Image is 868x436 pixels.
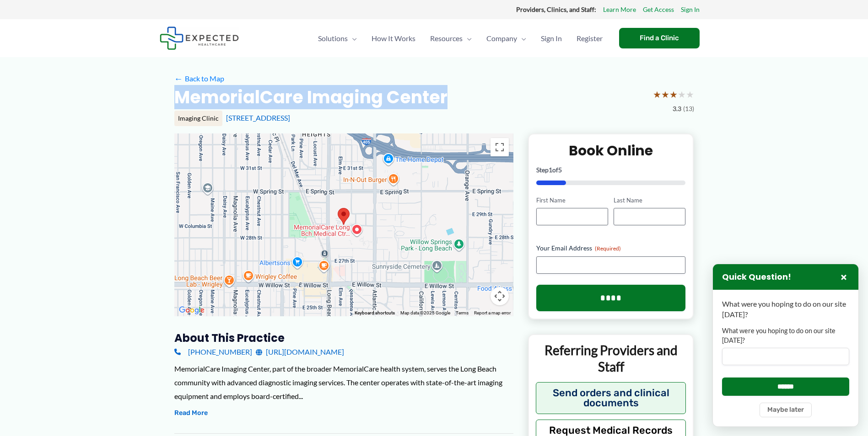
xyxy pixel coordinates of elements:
[430,22,463,54] span: Resources
[174,345,252,359] a: [PHONE_NUMBER]
[400,310,450,315] span: Map data ©2025 Google
[226,113,290,122] a: [STREET_ADDRESS]
[541,22,562,54] span: Sign In
[653,86,661,103] span: ★
[177,304,207,316] img: Google
[479,22,534,54] a: CompanyMenu Toggle
[536,196,608,205] label: First Name
[318,22,348,54] span: Solutions
[558,166,562,174] span: 5
[683,103,694,115] span: (13)
[722,272,791,282] h3: Quick Question!
[372,22,415,54] span: How It Works
[536,244,686,253] label: Your Email Address
[516,5,596,13] strong: Providers, Clinics, and Staff:
[256,345,344,359] a: [URL][DOMAIN_NAME]
[678,86,686,103] span: ★
[577,22,603,54] span: Register
[838,271,849,282] button: Close
[491,287,509,305] button: Map camera controls
[364,22,423,54] a: How It Works
[619,28,700,48] a: Find a Clinic
[177,304,207,316] a: Open this area in Google Maps (opens a new window)
[760,403,812,417] button: Maybe later
[603,4,636,16] a: Learn More
[536,142,686,160] h2: Book Online
[474,310,511,315] a: Report a map error
[486,22,517,54] span: Company
[174,111,222,126] div: Imaging Clinic
[643,4,674,16] a: Get Access
[174,72,224,85] a: ←Back to Map
[174,362,513,403] div: MemorialCare Imaging Center, part of the broader MemorialCare health system, serves the Long Beac...
[673,103,681,115] span: 3.3
[174,74,183,83] span: ←
[311,22,364,54] a: SolutionsMenu Toggle
[536,167,686,173] p: Step of
[160,27,239,50] img: Expected Healthcare Logo - side, dark font, small
[681,4,700,16] a: Sign In
[348,22,357,54] span: Menu Toggle
[661,86,669,103] span: ★
[456,310,469,315] a: Terms (opens in new tab)
[686,86,694,103] span: ★
[174,331,513,345] h3: About this practice
[463,22,472,54] span: Menu Toggle
[595,245,621,252] span: (Required)
[549,166,552,174] span: 1
[174,86,447,108] h2: MemorialCare Imaging Center
[355,310,395,316] button: Keyboard shortcuts
[536,342,686,375] p: Referring Providers and Staff
[722,299,849,319] p: What were you hoping to do on our site [DATE]?
[491,138,509,156] button: Toggle fullscreen view
[536,382,686,414] button: Send orders and clinical documents
[517,22,526,54] span: Menu Toggle
[722,326,849,345] label: What were you hoping to do on our site [DATE]?
[669,86,678,103] span: ★
[174,408,208,419] button: Read More
[569,22,610,54] a: Register
[614,196,685,205] label: Last Name
[534,22,569,54] a: Sign In
[311,22,610,54] nav: Primary Site Navigation
[423,22,479,54] a: ResourcesMenu Toggle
